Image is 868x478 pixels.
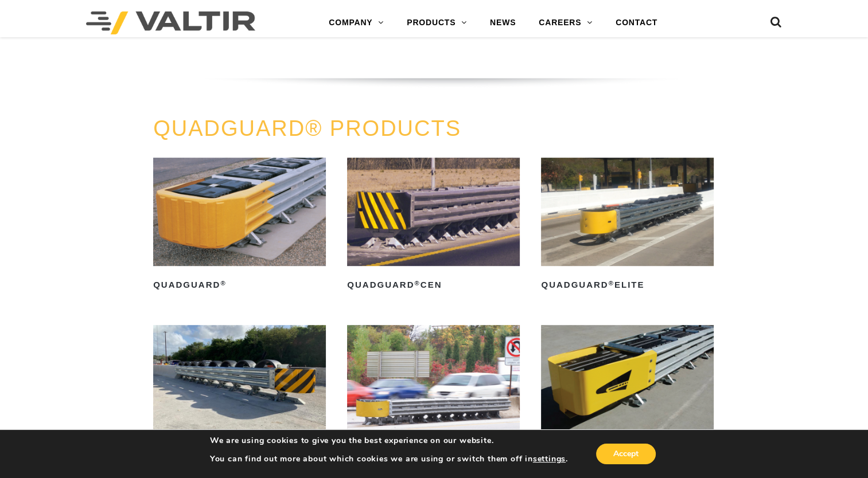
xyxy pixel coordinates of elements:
[347,158,520,294] a: QuadGuard®CEN
[541,325,714,461] a: QuadGuard®II
[153,116,461,140] a: QUADGUARD® PRODUCTS
[609,280,614,287] sup: ®
[478,11,527,34] a: NEWS
[220,280,226,287] sup: ®
[541,158,714,294] a: QuadGuard®Elite
[604,11,669,34] a: CONTACT
[210,454,568,464] p: You can find out more about which cookies we are using or switch them off in .
[86,11,255,34] img: Valtir
[347,325,520,461] a: QuadGuard®High Speed (HS)
[527,11,604,34] a: CAREERS
[153,158,326,294] a: QuadGuard®
[596,444,656,464] button: Accept
[414,280,420,287] sup: ®
[210,436,568,446] p: We are using cookies to give you the best experience on our website.
[541,276,714,295] h2: QuadGuard Elite
[153,276,326,295] h2: QuadGuard
[533,454,566,464] button: settings
[153,325,326,461] a: QuadGuard®Elite M10
[395,11,478,34] a: PRODUCTS
[347,276,520,295] h2: QuadGuard CEN
[317,11,395,34] a: COMPANY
